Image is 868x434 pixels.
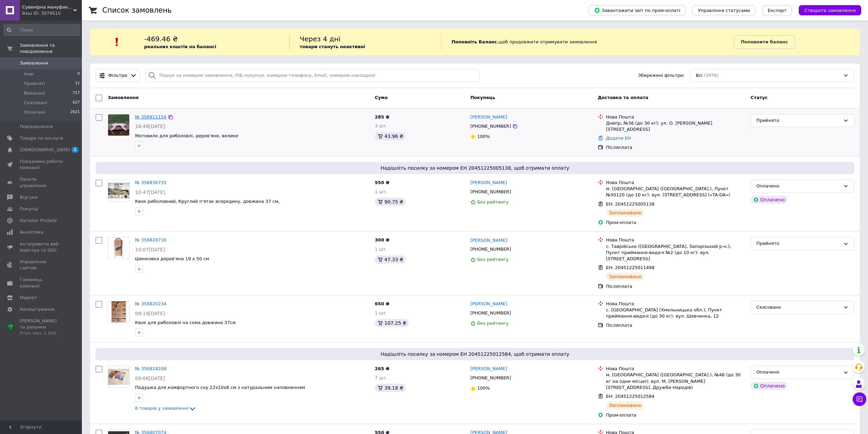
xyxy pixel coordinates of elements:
[696,72,703,79] span: Всі
[606,307,745,319] div: с. [GEOGRAPHIC_DATA] (Хмельницька обл.), Пункт приймання-видачі (до 30 кг): вул. Шевченка, 12
[606,237,745,243] div: Нова Пошта
[751,95,768,100] span: Статус
[20,306,55,312] span: Налаштування
[606,301,745,307] div: Нова Пошта
[375,375,387,380] span: 7 шт.
[135,247,165,252] span: 10:07[DATE]
[477,134,490,139] span: 100%
[638,72,685,79] span: Збережені фільтри:
[144,44,216,49] b: реальних коштів на балансі
[606,220,745,226] div: Пром-оплата
[300,44,365,49] b: товари стануть неактивні
[606,180,745,186] div: Нова Пошта
[375,95,387,100] span: Cума
[135,114,166,120] a: № 356911154
[24,100,47,106] span: Скасовані
[477,257,509,262] span: Без рейтингу
[20,206,38,212] span: Покупці
[73,90,80,96] span: 717
[606,401,645,409] div: Заплановано
[477,321,509,326] span: Без рейтингу
[135,199,280,204] a: Квок риболовний, Круглий п'ятак всередину, довжина 37 см,
[375,319,409,327] div: 107.25 ₴
[135,124,165,129] span: 16:49[DATE]
[470,237,507,244] a: [PERSON_NAME]
[20,176,63,188] span: Панель управління
[606,136,631,141] a: Додати ЕН
[20,330,63,336] div: Prom мікс 1 000
[469,245,512,254] div: [PHONE_NUMBER]
[144,35,178,43] span: -469.46 ₴
[135,385,305,390] span: Подушка для комфортного сну 22х10х8 см з натуральним наповненням
[108,301,130,323] a: Фото товару
[477,199,509,205] span: Без рейтингу
[477,386,490,391] span: 100%
[3,24,80,36] input: Пошук
[762,5,792,15] button: Експорт
[698,8,750,13] span: Управління статусами
[108,369,129,385] img: Фото товару
[606,272,645,281] div: Заплановано
[452,39,497,44] b: Поповніть Баланс
[375,189,387,194] span: 1 шт.
[20,277,63,289] span: Гаманець компанії
[108,95,138,100] span: Замовлення
[756,183,840,190] div: Оплачено
[110,237,127,258] img: Фото товару
[22,10,82,16] div: Ваш ID: 3079510
[606,372,745,391] div: м. [GEOGRAPHIC_DATA] ([GEOGRAPHIC_DATA].), №48 (до 30 кг на одне місцеі): вул. М. [PERSON_NAME][S...
[756,240,840,247] div: Прийнято
[589,5,686,15] button: Завантажити звіт по пром-оплаті
[108,183,129,198] img: Фото товару
[20,218,57,224] span: Каталог ProSale
[768,8,787,13] span: Експорт
[24,71,34,77] span: Нові
[751,382,788,390] div: Оплачено
[20,229,43,235] span: Аналітика
[470,180,507,186] a: [PERSON_NAME]
[756,304,840,311] div: Скасовано
[135,133,238,138] a: Мотовило для риболовлі, дерев'яне, велике
[799,5,861,15] button: Створити замовлення
[24,109,45,115] span: Оплачені
[606,394,654,399] span: ЕН: 20451225012584
[135,190,165,195] span: 10:47[DATE]
[135,237,166,242] a: № 356828716
[375,384,406,392] div: 39.18 ₴
[20,295,37,301] span: Маркет
[606,209,645,217] div: Заплановано
[24,81,45,87] span: Прийняті
[20,124,53,130] span: Повідомлення
[108,72,127,79] span: Фільтри
[375,247,387,252] span: 1 шт.
[804,8,856,13] span: Створити замовлення
[375,180,389,185] span: 550 ₴
[606,120,745,132] div: Днепр, №36 (до 30 кг): ул. О. [PERSON_NAME][STREET_ADDRESS]
[75,81,80,87] span: 11
[606,366,745,372] div: Нова Пошта
[300,35,341,43] span: Через 4 дні
[70,109,80,115] span: 2621
[112,37,122,47] img: :exclamation:
[692,5,755,15] button: Управління статусами
[20,318,63,337] span: [PERSON_NAME] та рахунки
[108,180,130,201] a: Фото товару
[135,406,196,411] a: 6 товарів у замовленні
[606,186,745,198] div: м. [GEOGRAPHIC_DATA] ([GEOGRAPHIC_DATA].), Пункт №50120 (до 10 кг): вул. [STREET_ADDRESS] («TA-DA»)
[375,114,389,120] span: 285 ₴
[469,309,512,318] div: [PHONE_NUMBER]
[741,39,788,44] b: Поповнити баланс
[98,351,852,358] span: Надішліть посилку за номером ЕН 20451225012584, щоб отримати оплату
[108,114,130,136] a: Фото товару
[72,147,78,153] span: 1
[135,406,188,411] span: 6 товарів у замовленні
[20,158,63,171] span: Показники роботи компанії
[606,243,745,262] div: с. Таврійське ([GEOGRAPHIC_DATA], Запорізький р-н.), Пункт приймання-видачі №2 (до 10 кг): вул. [...
[594,7,680,13] span: Завантажити звіт по пром-оплаті
[606,322,745,328] div: Післяплата
[704,73,719,78] span: (3976)
[73,100,80,106] span: 627
[20,42,82,55] span: Замовлення та повідомлення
